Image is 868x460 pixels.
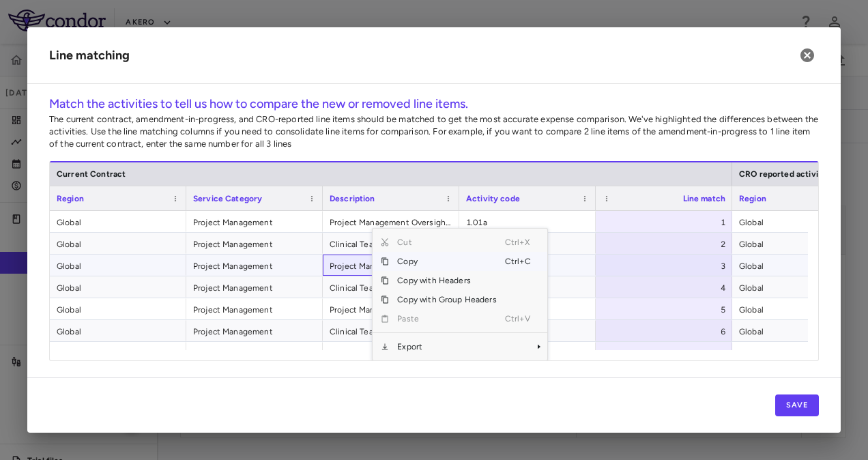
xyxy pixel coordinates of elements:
span: Export [389,337,504,356]
span: Clinical Team Management (Enrollment) [330,277,452,299]
span: Project Management [193,255,316,277]
span: Region [739,194,766,203]
button: Save [775,394,819,416]
p: The current contract, amendment-in-progress, and CRO-reported line items should be matched to get... [49,113,819,150]
span: Global [739,299,862,321]
span: Project Management [193,233,316,255]
div: 5 [608,299,725,321]
span: CRO reported activity [739,169,826,179]
span: Project Management [193,277,316,299]
span: Current Contract [57,169,126,179]
div: 4 [608,277,725,299]
span: Service Category [193,194,262,203]
span: Ctrl+X [505,233,535,252]
span: 1.01a [466,212,589,233]
span: Global [57,277,179,299]
span: Global [739,277,862,299]
span: Global [739,255,862,277]
span: Project Management Oversight - LTFU [330,343,452,364]
span: Global [739,212,862,233]
span: Activity code [466,194,520,203]
span: Paste [389,309,504,328]
div: 6 [608,321,725,343]
h6: Line matching [49,46,130,65]
h6: Match the activities to tell us how to compare the new or removed line items. [49,95,819,113]
span: Cut [389,233,504,252]
span: Ctrl+C [505,252,535,271]
span: Project Management Oversight - Treatment [330,299,452,321]
span: Clinical Team Management (Startup) [330,233,452,255]
span: Line match [683,194,726,203]
span: Global [57,299,179,321]
span: Project Management Oversight - Enrolment [330,255,452,277]
span: Global [57,212,179,233]
span: Global [739,343,862,364]
span: Project Management [193,321,316,343]
span: Global [57,343,179,364]
div: 3 [608,255,725,277]
span: Clinical Team Management (Treatment) [330,321,452,343]
span: Project Management [193,299,316,321]
span: Region [57,194,84,203]
span: Copy with Headers [389,271,504,290]
span: Global [57,255,179,277]
span: Project Management Oversight - Startup [330,212,452,233]
div: 2 [608,233,725,255]
span: Project Management [193,343,316,364]
span: Description [330,194,375,203]
span: Copy with Group Headers [389,290,504,309]
span: Global [57,321,179,343]
div: 1 [608,212,725,233]
span: Project Management [193,212,316,233]
div: 7 [608,343,725,364]
span: Global [739,233,862,255]
span: Global [739,321,862,343]
div: Context Menu [372,228,547,361]
span: Copy [389,252,504,271]
span: Global [57,233,179,255]
span: Ctrl+V [505,309,535,328]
